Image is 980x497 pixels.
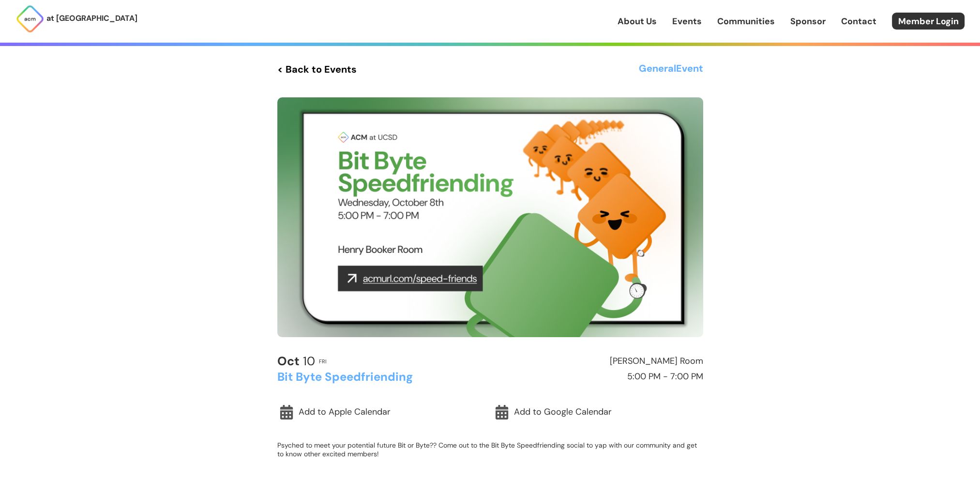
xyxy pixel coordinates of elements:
[790,15,826,28] a: Sponsor
[672,15,702,28] a: Events
[618,15,657,28] a: About Us
[46,12,137,25] p: at [GEOGRAPHIC_DATA]
[277,97,703,337] img: Event Cover Photo
[493,401,703,423] a: Add to Google Calendar
[717,15,775,28] a: Communities
[892,13,965,30] a: Member Login
[495,357,703,366] h2: [PERSON_NAME] Room
[15,4,137,33] a: at [GEOGRAPHIC_DATA]
[841,15,876,28] a: Contact
[277,371,486,383] h2: Bit Byte Speedfriending
[277,441,703,458] p: Psyched to meet your potential future Bit or Byte?? Come out to the Bit Byte Speedfriending socia...
[15,4,45,33] img: ACM Logo
[277,61,357,78] a: < Back to Events
[495,372,703,382] h2: 5:00 PM - 7:00 PM
[639,61,703,78] h3: General Event
[277,355,315,368] h2: 10
[277,401,488,423] a: Add to Apple Calendar
[319,358,327,364] h2: Fri
[277,353,300,369] b: Oct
